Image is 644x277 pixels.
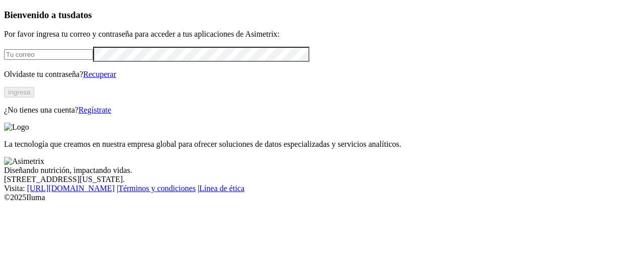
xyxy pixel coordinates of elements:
div: Visita : | | [4,184,640,193]
a: Regístrate [78,106,111,114]
p: La tecnología que creamos en nuestra empresa global para ofrecer soluciones de datos especializad... [4,140,640,149]
img: Asimetrix [4,157,44,166]
p: ¿No tienes una cuenta? [4,106,640,115]
span: datos [70,10,92,20]
div: Diseñando nutrición, impactando vidas. [4,166,640,175]
div: © 2025 Iluma [4,193,640,202]
p: Por favor ingresa tu correo y contraseña para acceder a tus aplicaciones de Asimetrix: [4,30,640,39]
p: Olvidaste tu contraseña? [4,70,640,79]
img: Logo [4,123,29,132]
button: Ingresa [4,87,34,98]
a: Recuperar [83,70,116,78]
div: [STREET_ADDRESS][US_STATE]. [4,175,640,184]
a: [URL][DOMAIN_NAME] [27,184,115,193]
a: Términos y condiciones [118,184,196,193]
input: Tu correo [4,49,93,60]
a: Línea de ética [199,184,245,193]
h3: Bienvenido a tus [4,10,640,21]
